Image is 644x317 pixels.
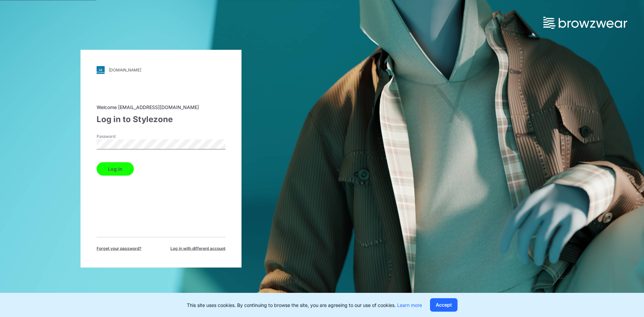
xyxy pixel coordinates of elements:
[97,162,134,175] button: Log in
[97,66,225,74] a: [DOMAIN_NAME]
[97,133,144,139] label: Password
[97,66,105,74] img: svg+xml;base64,PHN2ZyB3aWR0aD0iMjgiIGhlaWdodD0iMjgiIHZpZXdCb3g9IjAgMCAyOCAyOCIgZmlsbD0ibm9uZSIgeG...
[430,298,458,312] button: Accept
[397,302,422,308] a: Learn more
[97,245,142,251] span: Forget your password?
[187,302,422,309] p: This site uses cookies. By continuing to browse the site, you are agreeing to our use of cookies.
[543,17,627,29] img: browzwear-logo.73288ffb.svg
[97,113,225,125] div: Log in to Stylezone
[109,67,141,72] div: [DOMAIN_NAME]
[170,245,225,251] span: Log in with different account
[97,103,225,110] div: Welcome [EMAIL_ADDRESS][DOMAIN_NAME]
